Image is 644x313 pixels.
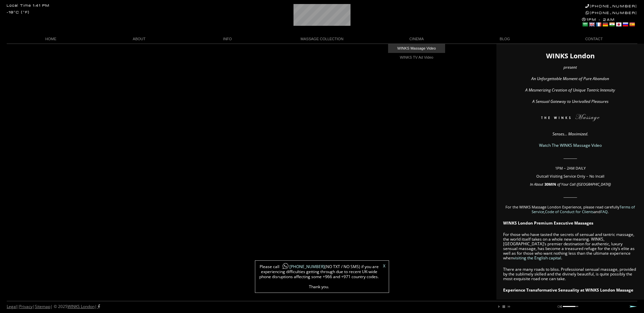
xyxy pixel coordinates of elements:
[552,131,588,137] em: Senses… Maximized.
[548,182,556,187] strong: MIN
[557,305,561,309] a: mute
[279,264,325,269] a: [PHONE_NUMBER]
[372,35,461,44] a: CINEMA
[536,174,604,179] span: Outcall Visiting Service Only – No Incall
[629,305,637,308] a: Next
[622,22,628,27] a: Russian
[521,114,620,124] img: The WINKS London Massage
[582,22,588,27] a: Arabic
[609,22,615,27] a: Hindi
[7,304,17,309] a: Legal
[497,305,501,309] a: play
[503,54,637,58] h1: WINKS London
[530,182,543,187] em: In About
[629,22,635,27] a: Spanish
[602,22,608,27] a: German
[67,304,95,309] a: WINKS London
[563,64,577,70] em: present
[502,305,506,309] a: stop
[183,35,271,44] a: INFO
[549,35,637,44] a: CONTACT
[35,304,50,309] a: Sitemap
[503,154,637,159] p: ________
[595,22,601,27] a: French
[503,287,633,293] strong: Experience Transformative Sensuality at WINKS London Massage
[503,232,637,260] p: For those who have tasted the secrets of sensual and tantric massage, the world itself takes on a...
[600,209,608,214] a: FAQ
[586,11,637,15] a: [PHONE_NUMBER]
[539,142,602,148] a: Watch The WINKS Massage Video
[532,99,608,104] em: A Sensual Gateway to Unrivalled Pleasures
[95,35,183,44] a: ABOUT
[503,220,593,226] strong: WINKS London Premium Executive Massages
[513,255,561,261] a: visiting the English capital
[505,204,635,214] span: For the WINKS Massage London Experience, please read carefully , and .
[383,264,385,268] a: X
[544,182,548,187] span: 30
[545,209,594,214] a: Code of Conduct for Clients
[461,35,549,44] a: BLOG
[7,301,100,312] div: | | | © 2025 |
[503,193,637,198] p: ________
[282,263,289,270] img: whatsapp-icon1.png
[272,35,373,44] a: MASSAGE COLLECTION
[582,17,637,28] div: 1PM - 2AM
[615,22,622,27] a: Japanese
[7,11,30,14] div: -18°C (°F)
[555,166,586,171] span: 1PM – 2AM DAILY
[585,4,637,8] a: [PHONE_NUMBER]
[589,22,595,27] a: English
[532,204,635,214] a: Terms of Service
[19,304,33,309] a: Privacy
[7,4,50,8] div: Local Time 1:41 PM
[525,87,615,93] em: A Mesmerizing Creation of Unique Tantric Intensity
[388,53,445,62] a: WINKS TV Ad Video
[557,182,611,187] em: of Your Call ([GEOGRAPHIC_DATA])
[531,76,609,81] em: An Unforgettable Moment of Pure Abandon
[506,305,511,309] a: next
[388,44,445,53] a: WINKS Massage Video
[7,35,95,44] a: HOME
[259,264,379,289] span: Please call (NO TXT / NO SMS) if you are experiencing difficulties getting through due to recent ...
[503,267,637,281] p: There are many roads to bliss. Professional sensual massage, provided by the sublimely skilled an...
